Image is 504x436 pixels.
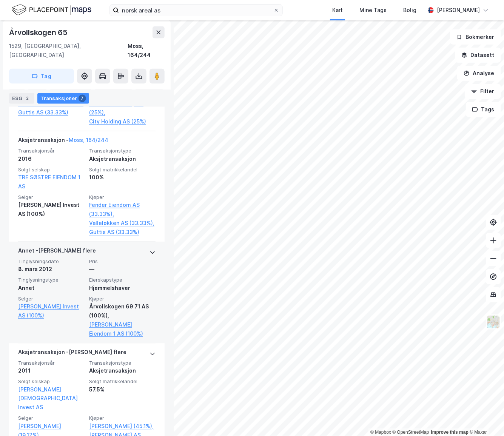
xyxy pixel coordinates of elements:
img: logo.f888ab2527a4732fd821a326f86c7f29.svg [12,3,91,17]
a: Moss, 164/244 [69,137,108,143]
span: Solgt selskap [18,379,85,385]
div: [PERSON_NAME] Invest AS (100%) [18,201,85,219]
span: Eierskapstype [89,277,156,283]
img: Z [486,315,501,329]
div: Moss, 164/244 [128,42,165,60]
span: Transaksjonstype [89,148,156,154]
button: Tag [9,69,74,84]
a: Improve this map [431,430,469,435]
a: Sandsolo Holding AS (25%), [89,99,156,117]
a: Guttis AS (33.33%) [18,108,85,117]
div: 2 [24,95,31,102]
span: Solgt selskap [18,167,85,173]
div: ESG [9,93,34,104]
button: Filter [465,84,501,99]
a: [PERSON_NAME] (45.1%), [89,422,156,431]
div: 7 [79,95,86,102]
a: Valleløkken AS (33.33%), [89,219,156,228]
a: Mapbox [370,430,391,435]
div: 100% [89,173,156,182]
div: Annet [18,284,85,293]
div: Aksjetransaksjon - [18,136,108,148]
a: Guttis AS (33.33%) [89,228,156,237]
a: City Holding AS (25%) [89,117,156,126]
span: Selger [18,415,85,422]
span: Transaksjonstype [89,360,156,367]
div: Hjemmelshaver [89,284,156,293]
span: Solgt matrikkelandel [89,379,156,385]
a: [PERSON_NAME][DEMOGRAPHIC_DATA] Invest AS [18,387,78,411]
button: Datasett [455,48,501,63]
span: Kjøper [89,296,156,302]
button: Analyse [457,66,501,81]
div: Kart [332,6,343,15]
div: Mine Tags [359,6,387,15]
div: 8. mars 2012 [18,265,85,274]
span: Solgt matrikkelandel [89,167,156,173]
a: [PERSON_NAME] Eiendom 1 AS (100%) [89,320,156,339]
span: Tinglysningstype [18,277,85,283]
span: Kjøper [89,415,156,422]
span: Transaksjonsår [18,148,85,154]
div: Årvollskogen 69 71 AS (100%), [89,302,156,320]
div: [PERSON_NAME] [437,6,480,15]
div: Aksjetransaksjon - [PERSON_NAME] flere [18,348,126,360]
span: Kjøper [89,194,156,201]
button: Bokmerker [450,29,501,45]
a: Fender Eiendom AS (33.33%), [89,201,156,219]
a: [PERSON_NAME] Invest AS (100%) [18,302,85,320]
div: Aksjetransaksjon [89,155,156,164]
div: — [89,265,156,274]
div: Bolig [403,6,416,15]
span: Pris [89,259,156,265]
span: Selger [18,194,85,201]
div: 1529, [GEOGRAPHIC_DATA], [GEOGRAPHIC_DATA] [9,42,128,60]
a: OpenStreetMap [393,430,429,435]
iframe: Chat Widget [466,400,504,436]
span: Transaksjonsår [18,360,85,367]
div: 2011 [18,367,85,376]
div: Transaksjoner [37,93,89,104]
div: 2016 [18,155,85,164]
div: Annet - [PERSON_NAME] flere [18,247,96,259]
button: Tags [466,102,501,117]
span: Selger [18,296,85,302]
div: Aksjetransaksjon [89,367,156,376]
span: Tinglysningsdato [18,259,85,265]
div: 57.5% [89,385,156,394]
a: TRE SØSTRE EIENDOM 1 AS [18,174,80,190]
input: Søk på adresse, matrikkel, gårdeiere, leietakere eller personer [119,5,273,16]
div: Årvollskogen 65 [9,26,69,39]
